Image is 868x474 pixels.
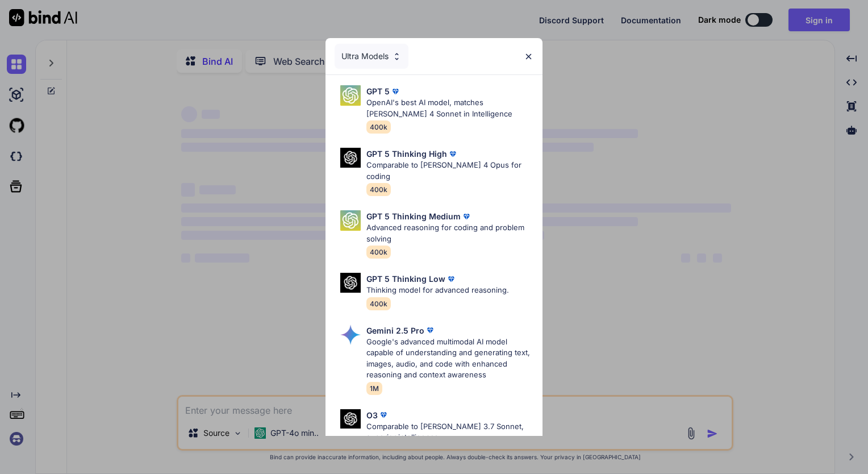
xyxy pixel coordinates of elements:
span: 400k [366,183,391,196]
img: Pick Models [340,273,361,293]
img: Pick Models [340,210,361,231]
img: premium [390,86,401,97]
p: Google's advanced multimodal AI model capable of understanding and generating text, images, audio... [366,336,533,381]
img: Pick Models [340,325,361,345]
p: Comparable to [PERSON_NAME] 3.7 Sonnet, superior intelligence [366,421,533,443]
p: GPT 5 Thinking Medium [366,210,461,222]
span: 400k [366,120,391,134]
p: GPT 5 Thinking Low [366,273,445,285]
img: premium [378,409,389,421]
img: premium [445,273,457,285]
p: GPT 5 [366,85,390,97]
img: premium [461,211,472,222]
img: Pick Models [392,52,402,61]
img: Pick Models [340,85,361,106]
img: premium [447,148,458,160]
img: Pick Models [340,148,361,168]
img: premium [424,325,436,336]
p: Comparable to [PERSON_NAME] 4 Opus for coding [366,160,533,182]
p: Gemini 2.5 Pro [366,325,424,336]
img: Pick Models [340,409,361,429]
span: 400k [366,297,391,310]
p: Advanced reasoning for coding and problem solving [366,222,533,244]
img: close [524,52,533,61]
span: 1M [366,382,382,395]
div: Ultra Models [335,44,408,69]
p: Thinking model for advanced reasoning. [366,285,509,296]
p: OpenAI's best AI model, matches [PERSON_NAME] 4 Sonnet in Intelligence [366,97,533,119]
p: GPT 5 Thinking High [366,148,447,160]
span: 400k [366,246,391,259]
p: O3 [366,409,378,421]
